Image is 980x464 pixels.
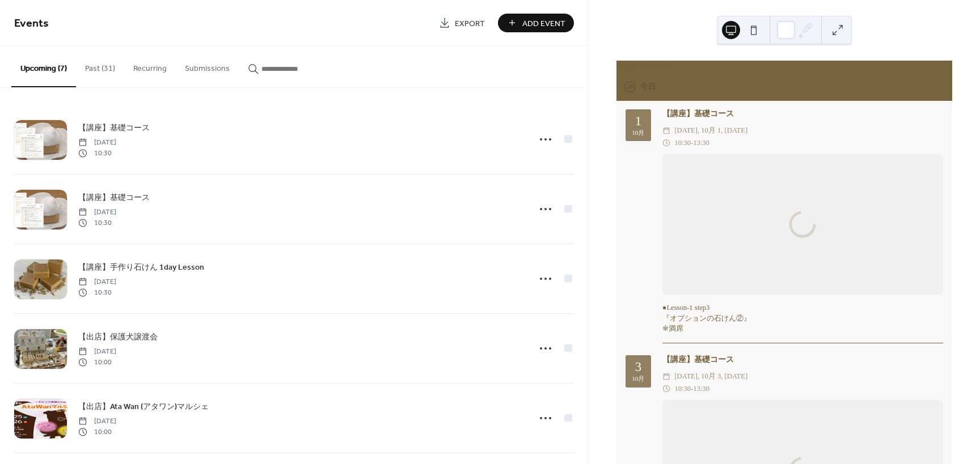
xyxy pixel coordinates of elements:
span: 10:30 [78,148,116,158]
a: 【出店】Ata Wan (アタワン)マルシェ [78,400,209,413]
span: [DATE] [78,347,116,357]
span: [DATE], 10月 1, [DATE] [674,125,747,137]
a: Export [430,14,493,32]
span: [DATE] [78,207,116,218]
button: Upcoming (7) [11,46,76,87]
div: ​ [662,137,670,149]
span: [DATE] [78,416,116,427]
span: Export [455,18,485,29]
a: 【講座】基礎コース [78,121,150,134]
span: [DATE], 10月 3, [DATE] [674,371,747,382]
div: 【講座】基礎コース [662,354,943,366]
a: 【講座】基礎コース [78,191,150,204]
span: 【出店】保護犬譲渡会 [78,331,158,343]
div: ​ [662,371,670,382]
div: ​ [662,125,670,137]
div: ​ [662,383,670,395]
button: Add Event [498,14,574,32]
span: 10:30 [674,137,691,149]
div: 【講座】基礎コース [662,108,943,120]
span: 13:30 [693,137,709,149]
span: 10:30 [78,218,116,228]
span: [DATE] [78,138,116,148]
span: 【講座】手作り石けん 1day Lesson [78,262,204,274]
button: Recurring [124,46,176,86]
span: 10:30 [674,383,691,395]
span: 10:00 [78,357,116,367]
div: ●Lesson-1 step3 『オプションの石けん②』 ※満席 [662,303,943,335]
span: 10:30 [78,287,116,297]
div: 10月 [632,376,644,382]
div: 3 [635,361,641,374]
div: 今後のイベント [616,61,952,73]
span: 【出店】Ata Wan (アタワン)マルシェ [78,401,209,413]
span: 【講座】基礎コース [78,192,150,204]
div: 10月 [632,130,644,136]
span: 13:30 [693,383,709,395]
span: - [691,137,693,149]
button: Submissions [176,46,239,86]
span: 【講座】基礎コース [78,122,150,134]
span: - [691,383,693,395]
a: 【出店】保護犬譲渡会 [78,330,158,343]
span: Events [14,12,49,35]
div: 1 [635,115,641,128]
span: 10:00 [78,427,116,437]
button: Past (31) [76,46,124,86]
span: Add Event [522,18,565,29]
a: 【講座】手作り石けん 1day Lesson [78,261,204,274]
span: [DATE] [78,277,116,287]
